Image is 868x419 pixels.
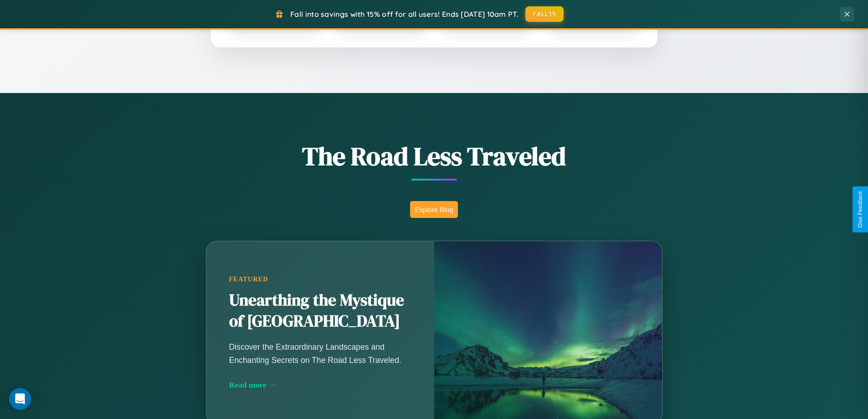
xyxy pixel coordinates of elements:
span: Fall into savings with 15% off for all users! Ends [DATE] 10am PT. [290,10,519,19]
h2: Unearthing the Mystique of [GEOGRAPHIC_DATA] [229,290,411,332]
div: Read more → [229,380,411,390]
button: FALL15 [525,6,564,22]
button: Explore Blog [410,201,458,218]
div: Featured [229,275,411,283]
h1: The Road Less Traveled [161,139,708,174]
div: Open Intercom Messenger [9,388,31,410]
div: Give Feedback [857,191,863,228]
p: Discover the Extraordinary Landscapes and Enchanting Secrets on The Road Less Traveled. [229,341,411,366]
